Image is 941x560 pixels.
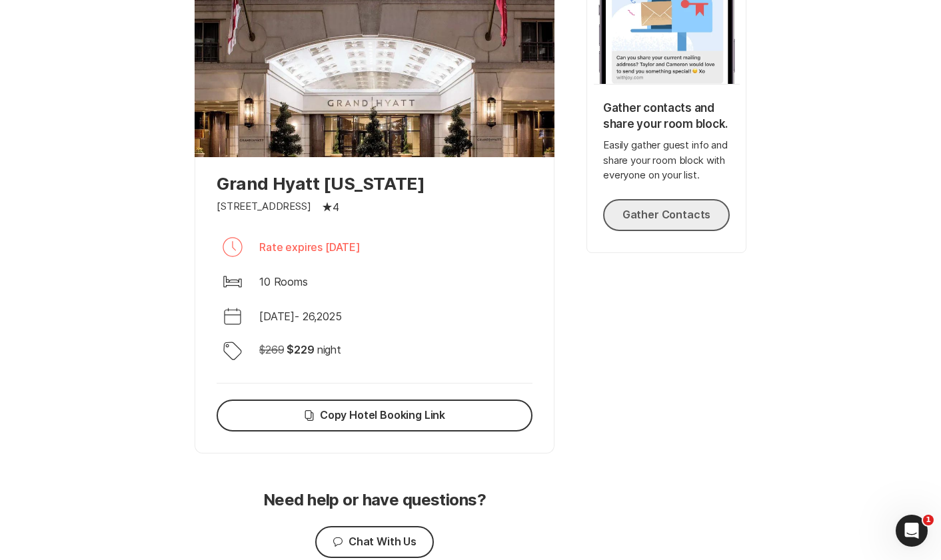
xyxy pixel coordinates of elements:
[315,526,434,558] button: Chat With Us
[317,342,341,358] p: night
[259,239,361,255] p: Rate expires [DATE]
[263,491,486,510] p: Need help or have questions?
[217,400,532,431] button: Copy Hotel Booking Link
[259,342,284,358] p: $ 269
[259,274,308,290] p: 10 Rooms
[603,199,730,231] button: Gather Contacts
[259,308,342,324] p: [DATE] - 26 , 2025
[287,342,314,358] p: $ 229
[923,515,934,525] span: 1
[603,101,730,133] p: Gather contacts and share your room block.
[333,199,339,215] p: 4
[217,199,311,214] p: [STREET_ADDRESS]
[603,138,730,183] p: Easily gather guest info and share your room block with everyone on your list.
[896,515,928,547] iframe: Intercom live chat
[217,173,532,194] p: Grand Hyatt [US_STATE]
